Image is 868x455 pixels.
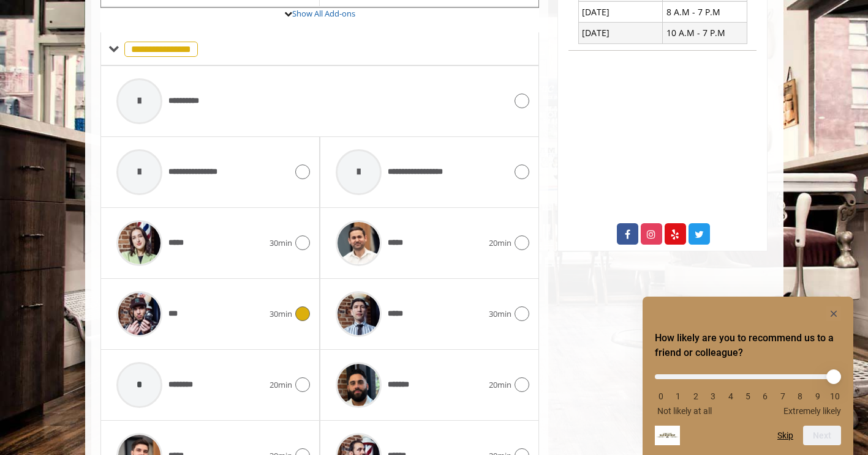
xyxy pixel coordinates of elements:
button: Skip [777,431,793,440]
span: 20min [489,237,511,250]
div: How likely are you to recommend us to a friend or colleague? Select an option from 0 to 10, with ... [655,306,841,445]
button: Next question [803,426,841,445]
li: 5 [742,391,754,401]
a: Show All Add-ons [292,8,355,19]
li: 9 [812,391,824,401]
span: 20min [489,379,511,391]
span: 30min [489,308,511,320]
span: Extremely likely [783,406,841,416]
span: 30min [270,237,292,250]
li: 8 [794,391,806,401]
td: [DATE] [578,2,663,23]
li: 1 [672,391,684,401]
span: 20min [270,379,292,391]
button: Hide survey [826,306,841,321]
td: 10 A.M - 7 P.M [663,23,747,43]
li: 3 [707,391,719,401]
li: 0 [655,391,667,401]
li: 6 [759,391,771,401]
span: 30min [270,308,292,320]
td: 8 A.M - 7 P.M [663,2,747,23]
li: 7 [777,391,789,401]
li: 10 [829,391,841,401]
span: Not likely at all [657,406,712,416]
td: [DATE] [578,23,663,43]
div: How likely are you to recommend us to a friend or colleague? Select an option from 0 to 10, with ... [655,365,841,416]
h2: How likely are you to recommend us to a friend or colleague? Select an option from 0 to 10, with ... [655,331,841,360]
li: 4 [725,391,737,401]
li: 2 [690,391,702,401]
